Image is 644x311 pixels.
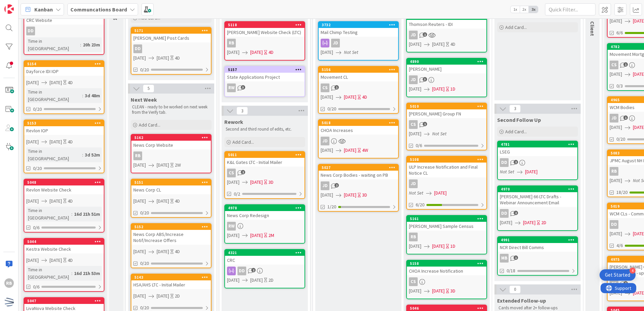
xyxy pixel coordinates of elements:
[416,142,422,149] span: 0/6
[227,232,239,239] span: [DATE]
[407,216,486,222] div: 5161
[498,237,577,243] div: 4991
[26,79,39,86] span: [DATE]
[545,3,595,15] input: Quick Filter...
[409,85,421,93] span: [DATE]
[406,156,487,210] a: 5108ULP Increase Notification and Final Notice CLJDNot Set[DATE]6/20
[251,268,256,272] span: 2
[225,39,304,47] div: RB
[450,85,455,93] div: 1D
[268,179,273,186] div: 3D
[319,22,398,28] div: 3732
[225,67,304,81] div: 5157State Applications Project
[131,134,212,173] a: 5162News Corp WebsiteRB[DATE][DATE]2W
[83,151,102,159] div: 3d 52m
[24,239,104,253] div: 5044Kestra Website Check
[498,147,577,156] div: LSEG
[500,209,509,218] div: DD
[406,215,487,254] a: 5161[PERSON_NAME] Sample CensusRB[DATE][DATE]1D
[409,243,421,250] span: [DATE]
[616,82,623,90] span: 0/3
[321,147,333,154] span: [DATE]
[497,185,578,231] a: 4970[PERSON_NAME] 66 LTC Drafts - Webinar Announcement EmailDD[DATE][DATE]2D
[50,79,62,86] span: [DATE]
[131,230,211,245] div: News Corp ABS/Increase Notif/Increase Offers
[610,18,622,25] span: [DATE]
[501,142,577,147] div: 4781
[423,32,427,37] span: 1
[24,61,104,76] div: 5154Dayforce IDI IOP
[407,157,486,163] div: 5108
[318,66,399,114] a: 5156Movement CLCS[DATE][DATE]4D0/20
[407,65,486,73] div: [PERSON_NAME]
[409,120,418,129] div: CS
[232,139,254,145] span: Add Card...
[321,192,333,199] span: [DATE]
[498,141,577,147] div: 4781
[228,23,304,27] div: 5118
[225,22,304,28] div: 5118
[14,1,31,9] span: Support
[407,59,486,65] div: 4890
[497,141,578,180] a: 4781LSEGDDNot Set[DATE]
[131,224,211,230] div: 5152
[157,55,169,62] span: [DATE]
[234,191,240,198] span: 0/2
[409,179,418,188] div: JD
[225,169,304,177] div: CS
[134,135,211,140] div: 5162
[133,151,142,160] div: RB
[514,211,518,215] span: 2
[175,162,181,169] div: 2W
[406,13,487,53] a: 4986Thomson Reuters - IDIJD[DATE][DATE]4D
[432,243,445,250] span: [DATE]
[4,4,14,14] img: Visit kanbanzone.com
[610,114,618,123] div: JD
[319,165,398,171] div: 5027
[26,257,39,264] span: [DATE]
[268,232,274,239] div: 2M
[407,31,486,39] div: JD
[133,248,146,255] span: [DATE]
[228,250,304,255] div: 4321
[331,39,340,47] div: JD
[319,120,398,126] div: 5018
[225,205,304,220] div: 4978News Corp Redesign
[334,183,339,187] span: 2
[610,61,618,69] div: CS
[225,222,304,231] div: RW
[24,119,104,173] a: 5153Revlon IOP[DATE][DATE]4DTime in [GEOGRAPHIC_DATA]:3d 52m0/20
[498,186,577,192] div: 4970
[344,147,356,154] span: [DATE]
[407,109,486,118] div: [PERSON_NAME] Group FN
[157,162,169,169] span: [DATE]
[423,122,427,126] span: 1
[81,41,102,48] div: 20h 23m
[497,236,578,276] a: 4991NCR Direct Bill CommsMB0/18
[498,192,577,207] div: [PERSON_NAME] 66 LTC Drafts - Webinar Announcement Email
[134,224,211,229] div: 5152
[131,179,211,194] div: 5151News Corp CL
[24,179,104,194] div: 5048Revlon Website Check
[131,44,211,53] div: DD
[610,220,618,229] div: DD
[250,49,263,56] span: [DATE]
[241,85,245,90] span: 3
[175,55,180,62] div: 4D
[80,41,81,48] span: :
[541,219,546,226] div: 2D
[423,77,427,81] span: 3
[616,29,623,36] span: 6/6
[318,164,399,212] a: 5027News Corp Bodies - waiting on PBJD[DATE][DATE]3D1/20
[131,34,211,42] div: [PERSON_NAME] Post Cards
[319,126,398,135] div: CHOA Increases
[409,31,418,39] div: JD
[70,6,127,13] b: Communcations Board
[407,216,486,231] div: 5161[PERSON_NAME] Sample Census
[409,75,418,84] div: JD
[409,233,418,241] div: RB
[498,254,577,263] div: MB
[319,137,398,145] div: JD
[319,73,398,81] div: Movement CL
[407,14,486,29] div: 4986Thomson Reuters - IDI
